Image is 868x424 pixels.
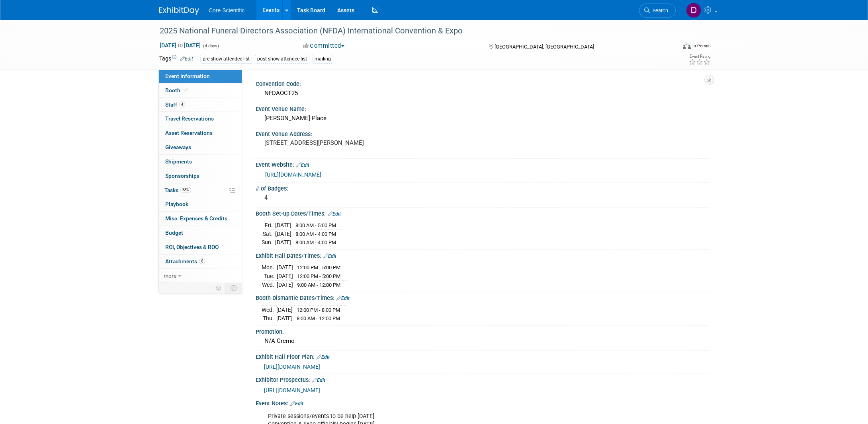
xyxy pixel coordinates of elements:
[265,171,321,178] a: [URL][DOMAIN_NAME]
[179,101,185,107] span: 4
[262,230,275,238] td: Sat.
[297,315,340,321] span: 8:00 AM - 12:00 PM
[199,258,205,264] span: 6
[200,55,252,63] div: pre-show attendee list
[336,296,350,301] a: Edit
[296,162,309,168] a: Edit
[276,305,293,314] td: [DATE]
[180,187,191,193] span: 38%
[264,139,436,146] pre: [STREET_ADDRESS][PERSON_NAME]
[629,41,711,53] div: Event Format
[256,103,709,113] div: Event Venue Name:
[686,3,701,18] img: Danielle Wiesemann
[297,282,340,288] span: 9:00 AM - 12:00 PM
[295,239,336,245] span: 8:00 AM - 4:00 PM
[209,7,244,14] span: Core Scientific
[639,4,676,18] a: Search
[262,305,276,314] td: Wed.
[328,211,341,217] a: Edit
[264,364,320,370] a: [URL][DOMAIN_NAME]
[290,401,303,406] a: Edit
[226,283,242,293] td: Toggle Event Tabs
[297,307,340,313] span: 12:00 PM - 8:00 PM
[295,222,336,228] span: 8:00 AM - 5:00 PM
[165,215,227,222] span: Misc. Expenses & Credits
[277,280,293,289] td: [DATE]
[297,273,340,279] span: 12:00 PM - 5:00 PM
[202,43,219,49] span: (4 days)
[159,212,242,226] a: Misc. Expenses & Credits
[256,397,709,408] div: Event Notes:
[300,42,348,50] button: Committed
[159,69,242,83] a: Event Information
[256,326,709,336] div: Promotion:
[157,24,664,38] div: 2025 National Funeral Directors Association (NFDA) International Convention & Expo
[165,101,185,108] span: Staff
[297,265,340,270] span: 12:00 PM - 5:00 PM
[650,8,668,14] span: Search
[262,238,275,247] td: Sun.
[262,280,277,289] td: Wed.
[262,112,703,124] div: [PERSON_NAME] Place
[295,231,336,237] span: 8:00 AM - 4:00 PM
[262,272,277,281] td: Tue.
[159,197,242,211] a: Playbook
[159,155,242,169] a: Shipments
[165,258,205,265] span: Attachments
[159,140,242,154] a: Giveaways
[165,244,219,250] span: ROI, Objectives & ROO
[262,335,703,347] div: N/A Cremo
[255,55,309,63] div: post-show attendee list
[262,263,277,272] td: Mon.
[277,263,293,272] td: [DATE]
[275,221,291,230] td: [DATE]
[165,201,188,207] span: Playbook
[176,42,184,49] span: to
[264,387,320,393] a: [URL][DOMAIN_NAME]
[262,192,703,204] div: 4
[262,87,703,99] div: NFDAOCT25
[256,128,709,138] div: Event Venue Address:
[164,187,191,193] span: Tasks
[256,351,709,361] div: Exhibit Hall Floor Plan:
[256,292,709,302] div: Booth Dismantle Dates/Times:
[159,126,242,140] a: Asset Reservations
[683,43,691,49] img: Format-Inperson.png
[212,283,226,293] td: Personalize Event Tab Strip
[256,374,709,384] div: Exhibitor Prospectus:
[159,42,201,49] span: [DATE] [DATE]
[165,230,183,236] span: Budget
[275,238,291,247] td: [DATE]
[165,173,199,179] span: Sponsorships
[159,112,242,126] a: Travel Reservations
[256,208,709,218] div: Booth Set-up Dates/Times:
[262,221,275,230] td: Fri.
[165,130,213,136] span: Asset Reservations
[159,98,242,112] a: Staff4
[159,240,242,254] a: ROI, Objectives & ROO
[165,144,191,150] span: Giveaways
[165,73,210,79] span: Event Information
[159,169,242,183] a: Sponsorships
[692,43,711,49] div: In-Person
[312,55,333,63] div: mailing
[256,250,709,260] div: Exhibit Hall Dates/Times:
[159,255,242,268] a: Attachments6
[256,78,709,88] div: Convention Code:
[256,183,709,193] div: # of Badges:
[159,7,199,15] img: ExhibitDay
[277,272,293,281] td: [DATE]
[165,115,214,122] span: Travel Reservations
[323,253,336,259] a: Edit
[256,159,709,169] div: Event Website:
[165,158,192,165] span: Shipments
[159,84,242,97] a: Booth
[159,183,242,197] a: Tasks38%
[159,226,242,240] a: Budget
[159,269,242,283] a: more
[689,54,710,58] div: Event Rating
[495,44,594,50] span: [GEOGRAPHIC_DATA], [GEOGRAPHIC_DATA]
[159,54,193,64] td: Tags
[275,230,291,238] td: [DATE]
